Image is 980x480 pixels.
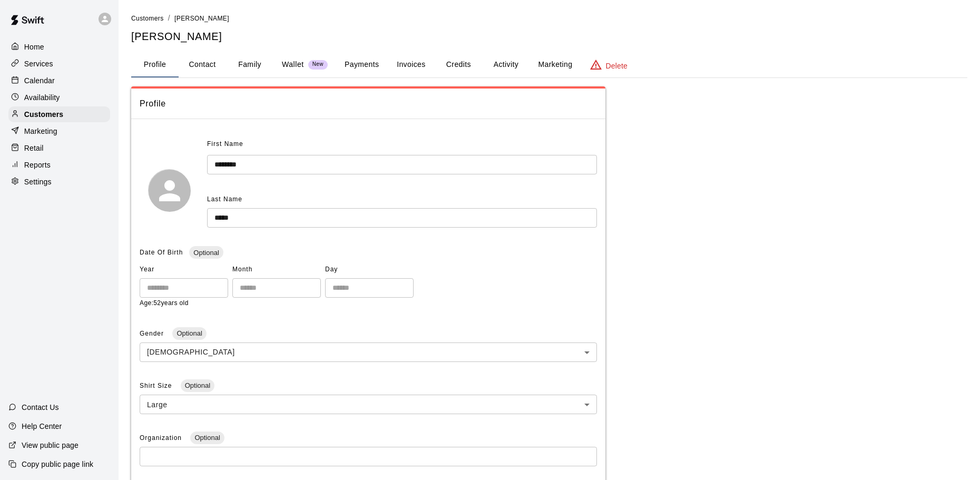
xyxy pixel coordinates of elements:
span: Month [232,261,321,278]
span: Age: 52 years old [140,299,189,307]
a: Home [8,39,110,55]
span: [PERSON_NAME] [174,15,229,22]
span: Optional [181,381,214,389]
span: First Name [207,136,243,153]
span: Organization [140,434,184,442]
p: Marketing [24,126,57,136]
p: View public page [22,440,79,450]
p: Copy public page link [22,459,93,469]
p: Wallet [282,59,304,70]
p: Delete [606,61,628,71]
a: Settings [8,174,110,190]
span: Profile [140,97,597,111]
button: Activity [482,52,530,77]
button: Payments [336,52,387,77]
p: Settings [24,177,52,187]
span: Day [325,261,414,278]
p: Contact Us [22,402,59,413]
a: Marketing [8,123,110,139]
p: Reports [24,160,51,170]
span: Shirt Size [140,382,174,389]
p: Retail [24,143,44,153]
p: Customers [24,109,63,120]
a: Retail [8,140,110,156]
nav: breadcrumb [131,13,967,24]
a: Customers [131,14,164,22]
span: Optional [189,249,223,257]
div: basic tabs example [131,52,967,77]
button: Profile [131,52,179,77]
h5: [PERSON_NAME] [131,30,967,44]
a: Customers [8,106,110,122]
span: Customers [131,15,164,22]
li: / [168,13,170,24]
span: Optional [172,329,206,337]
button: Credits [435,52,482,77]
p: Availability [24,92,60,103]
p: Calendar [24,75,55,86]
span: Optional [190,434,224,442]
button: Marketing [530,52,581,77]
button: Invoices [387,52,435,77]
span: New [308,61,328,68]
p: Services [24,58,53,69]
div: Large [140,395,597,414]
a: Availability [8,90,110,105]
p: Help Center [22,421,62,432]
div: [DEMOGRAPHIC_DATA] [140,342,597,362]
button: Contact [179,52,226,77]
span: Last Name [207,195,242,203]
span: Year [140,261,228,278]
span: Date Of Birth [140,249,183,256]
a: Reports [8,157,110,173]
button: Family [226,52,273,77]
a: Calendar [8,73,110,89]
p: Home [24,42,44,52]
span: Gender [140,330,166,337]
a: Services [8,56,110,72]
